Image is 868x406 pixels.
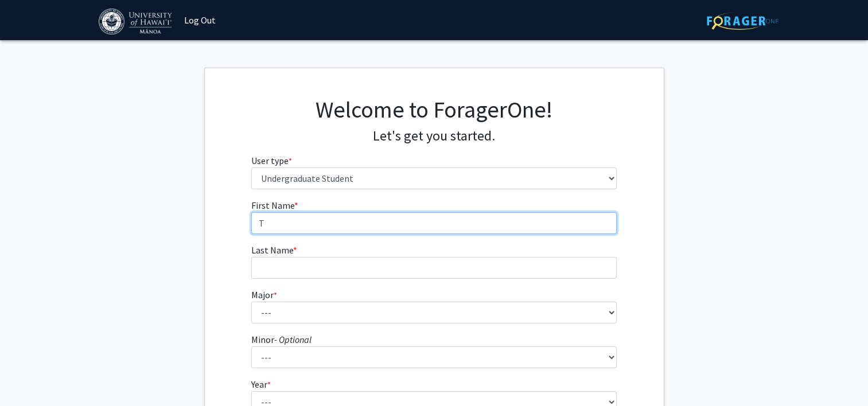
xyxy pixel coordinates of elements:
[251,244,293,256] span: Last Name
[251,128,617,145] h4: Let's get you started.
[251,333,312,346] label: Minor
[251,377,271,391] label: Year
[251,200,294,211] span: First Name
[251,288,277,302] label: Major
[251,154,292,167] label: User type
[9,354,49,397] iframe: Chat
[251,96,617,123] h1: Welcome to ForagerOne!
[707,12,779,30] img: ForagerOne Logo
[274,334,312,345] i: - Optional
[99,9,174,34] img: University of Hawaiʻi at Mānoa Logo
